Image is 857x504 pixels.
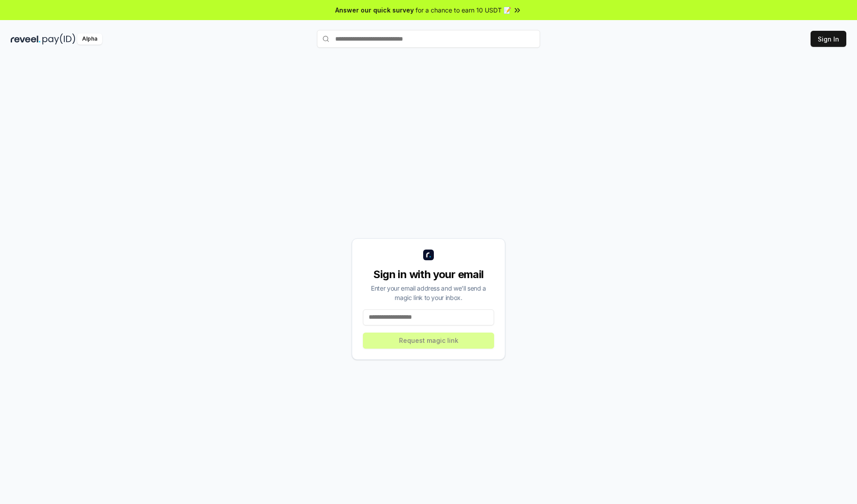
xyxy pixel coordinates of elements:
div: Enter your email address and we’ll send a magic link to your inbox. [363,283,494,302]
span: for a chance to earn 10 USDT 📝 [416,5,511,15]
div: Sign in with your email [363,267,494,282]
button: Sign In [811,31,846,47]
span: Answer our quick survey [335,5,414,15]
img: logo_small [423,250,434,260]
div: Alpha [77,33,102,45]
img: reveel_dark [11,33,41,45]
img: pay_id [42,33,75,45]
